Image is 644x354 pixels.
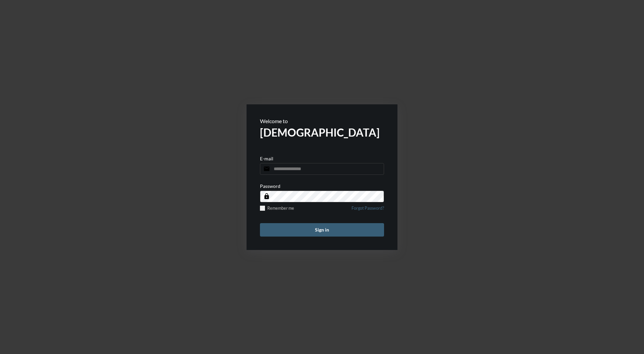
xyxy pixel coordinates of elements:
p: E-mail [260,156,273,161]
p: Password [260,183,280,189]
p: Welcome to [260,118,384,124]
button: Sign in [260,223,384,237]
label: Remember me [260,206,294,211]
a: Forgot Password? [352,206,384,215]
h2: [DEMOGRAPHIC_DATA] [260,126,384,139]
